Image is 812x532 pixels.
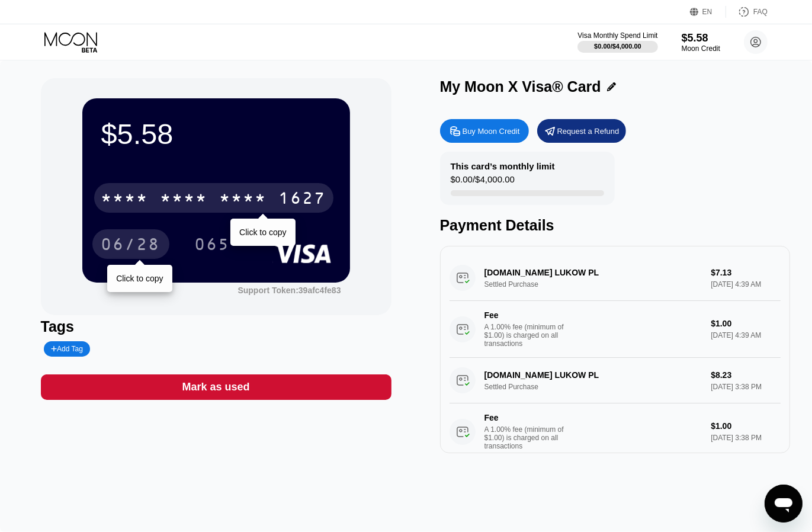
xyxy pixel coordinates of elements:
div: EN [690,6,726,18]
div: Mark as used [41,374,391,400]
div: Support Token:39afc4fe83 [237,286,341,295]
div: Click to copy [116,274,163,283]
div: A 1.00% fee (minimum of $1.00) is charged on all transactions [484,323,573,348]
div: Mark as used [182,380,249,394]
div: Add Tag [51,345,83,353]
div: $5.58 [101,117,331,150]
div: FeeA 1.00% fee (minimum of $1.00) is charged on all transactions$1.00[DATE] 4:39 AM [450,301,781,358]
div: Request a Refund [537,119,626,143]
div: 065 [195,236,230,255]
div: Visa Monthly Spend Limit [577,31,657,40]
div: $0.00 / $4,000.00 [594,43,641,50]
div: Visa Monthly Spend Limit$0.00/$4,000.00 [577,31,657,53]
div: Support Token: 39afc4fe83 [237,286,341,295]
div: $5.58 [682,32,720,44]
div: Request a Refund [557,126,620,136]
div: 065 [186,229,239,259]
div: My Moon X Visa® Card [440,78,601,95]
div: Fee [484,310,567,320]
div: $1.00 [711,319,781,328]
div: 06/28 [101,236,161,255]
div: 06/28 [92,229,169,259]
div: $5.58Moon Credit [682,32,720,53]
div: Buy Moon Credit [463,126,520,136]
div: EN [702,8,712,16]
iframe: Button to launch messaging window [765,485,803,523]
div: $1.00 [711,421,781,431]
div: FAQ [726,6,768,18]
div: Moon Credit [682,44,720,53]
div: Payment Details [440,217,791,234]
div: A 1.00% fee (minimum of $1.00) is charged on all transactions [484,425,573,450]
div: $0.00 / $4,000.00 [451,174,515,190]
div: [DATE] 4:39 AM [711,331,781,339]
div: This card’s monthly limit [451,161,555,171]
div: Fee [484,413,567,422]
div: Buy Moon Credit [440,119,529,143]
div: [DATE] 3:38 PM [711,434,781,442]
div: FAQ [753,8,768,16]
div: Add Tag [44,341,90,357]
div: FeeA 1.00% fee (minimum of $1.00) is charged on all transactions$1.00[DATE] 3:38 PM [450,403,781,460]
div: 1627 [279,190,326,209]
div: Click to copy [239,227,286,237]
div: Tags [41,318,391,335]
